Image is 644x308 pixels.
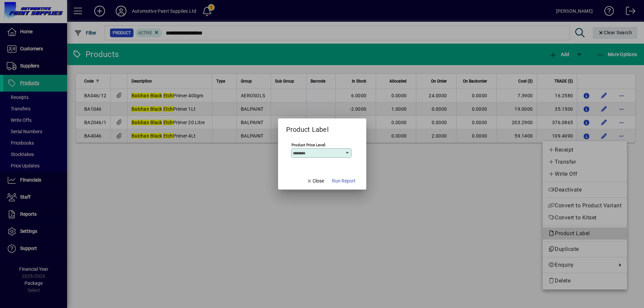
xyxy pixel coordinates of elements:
[332,177,356,185] span: Run Report
[329,175,358,187] button: Run Report
[278,118,337,135] h2: Product Label
[307,177,324,185] span: Close
[291,143,326,147] mat-label: Product Price Level:
[304,175,327,187] button: Close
